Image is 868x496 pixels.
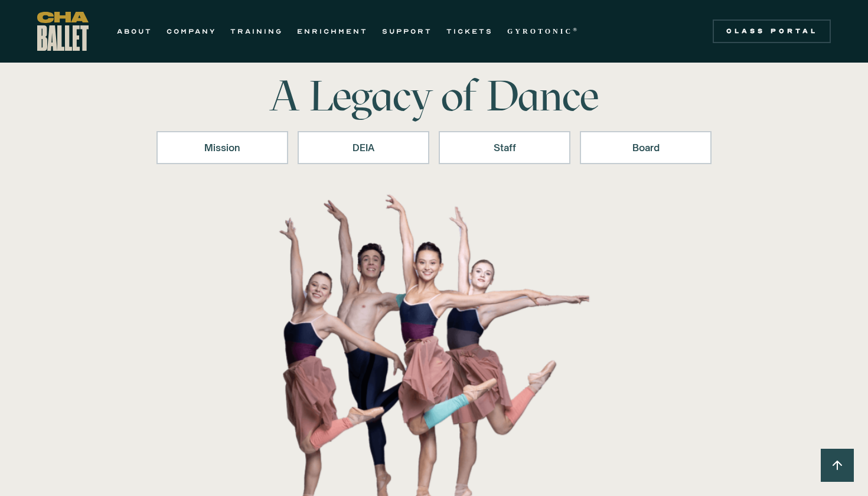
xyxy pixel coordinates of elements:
a: ABOUT [117,24,152,38]
a: GYROTONIC® [507,24,579,38]
div: Class Portal [720,27,824,36]
a: DEIA [298,131,429,164]
a: SUPPORT [382,24,432,38]
a: TICKETS [446,24,493,38]
div: Mission [172,141,273,155]
strong: GYROTONIC [507,27,573,35]
a: Class Portal [713,19,831,43]
a: ENRICHMENT [297,24,368,38]
a: Board [580,131,712,164]
a: TRAINING [230,24,283,38]
a: Mission [156,131,288,164]
div: Board [595,141,696,155]
div: DEIA [313,141,414,155]
sup: ® [573,27,579,32]
div: Staff [454,141,555,155]
a: home [37,12,89,51]
a: Staff [439,131,570,164]
h1: A Legacy of Dance [250,74,618,117]
a: COMPANY [167,24,216,38]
